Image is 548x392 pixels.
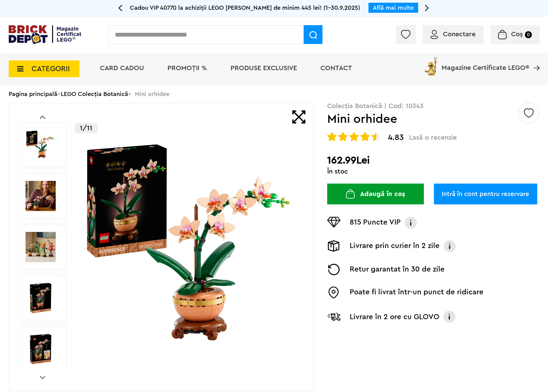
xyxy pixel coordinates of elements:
span: CATEGORII [32,65,70,72]
img: Evaluare cu stele [349,132,359,141]
img: Info livrare prin curier [443,240,456,252]
p: Livrare în 2 ore cu GLOVO [350,311,439,322]
img: Mini orhidee [82,139,298,355]
img: Easybox [327,287,341,299]
img: Mini orhidee LEGO 10343 [26,232,56,262]
span: Lasă o recenzie [409,134,457,142]
div: În stoc [327,168,540,175]
a: Pagina principală [9,91,57,97]
img: Livrare Glovo [327,312,341,321]
img: Evaluare cu stele [371,132,381,141]
img: Puncte VIP [327,217,341,228]
img: Evaluare cu stele [327,132,337,141]
p: Livrare prin curier în 2 zile [350,240,440,252]
a: Prev [40,116,45,119]
p: 1/11 [75,123,97,133]
span: 4.83 [388,134,404,142]
p: Retur garantat în 30 de zile [350,264,445,275]
p: Poate fi livrat într-un punct de ridicare [350,287,484,299]
a: Conectare [431,31,476,38]
span: Conectare [443,31,476,38]
a: Produse exclusive [231,65,297,71]
span: Magazine Certificate LEGO® [442,56,529,71]
img: Returnare [327,264,341,275]
a: Contact [320,65,352,71]
h1: Mini orhidee [327,113,518,125]
small: 0 [525,31,532,38]
a: Intră în cont pentru rezervare [434,184,537,204]
span: Cadou VIP 40770 la achiziții LEGO [PERSON_NAME] de minim 445 lei! (1-30.9.2025) [130,5,360,11]
img: Livrare [327,240,341,252]
a: PROMOȚII % [167,65,207,71]
img: Evaluare cu stele [338,132,348,141]
a: Află mai multe [373,5,414,11]
div: > > Mini orhidee [9,85,540,103]
img: Seturi Lego Mini orhidee [26,283,56,313]
h2: 162.99Lei [327,154,540,166]
a: LEGO Colecția Botanică [61,91,128,97]
img: Mini orhidee [26,130,56,160]
img: LEGO Colecția Botanică Mini orhidee [26,334,56,364]
img: Info livrare cu GLOVO [443,310,456,324]
img: Mini orhidee [26,181,56,211]
p: Colecția Botanică | Cod: 10343 [327,103,540,109]
img: Evaluare cu stele [360,132,370,141]
a: Card Cadou [100,65,144,71]
span: Coș [511,31,523,38]
button: Adaugă în coș [327,184,424,204]
a: Magazine Certificate LEGO® [529,56,540,62]
p: 815 Puncte VIP [350,217,401,229]
img: Info VIP [404,217,417,229]
a: Next [40,376,45,379]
